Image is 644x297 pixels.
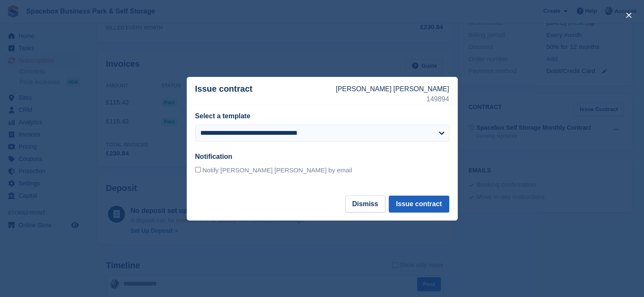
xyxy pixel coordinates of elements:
button: close [622,8,636,22]
p: Issue contract [195,84,336,104]
label: Select a template [195,112,251,120]
button: Issue contract [389,196,449,213]
input: Notify [PERSON_NAME] [PERSON_NAME] by email [195,167,201,172]
button: Dismiss [345,196,385,213]
span: Notify [PERSON_NAME] [PERSON_NAME] by email [202,166,352,174]
p: 149894 [336,94,449,104]
p: [PERSON_NAME] [PERSON_NAME] [336,84,449,94]
label: Notification [195,153,232,160]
